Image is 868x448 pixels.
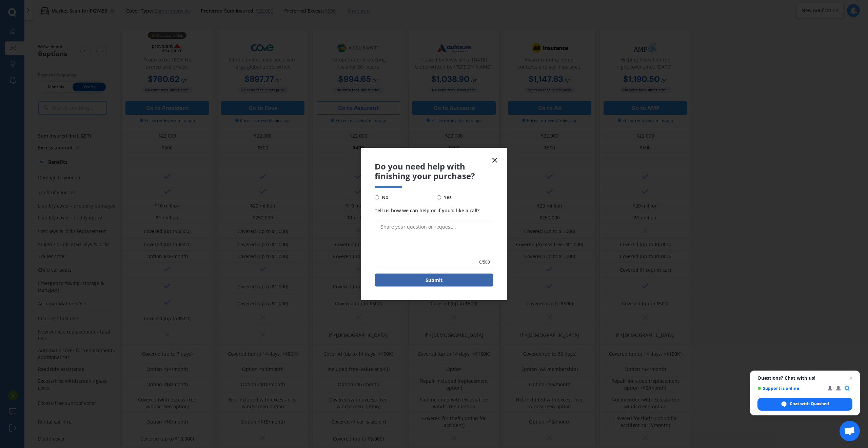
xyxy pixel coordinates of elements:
span: Support is online [757,386,823,391]
span: No [379,193,389,201]
span: 0 / 500 [479,259,490,266]
span: Tell us how we can help or if you'd like a call? [375,207,479,214]
span: Chat with Quashed [790,401,829,407]
button: Submit [375,274,493,287]
span: Do you need help with finishing your purchase? [375,161,493,181]
span: Questions? Chat with us! [757,375,852,381]
input: Yes [437,195,441,199]
div: Chat with Quashed [757,398,852,411]
div: Open chat [840,421,860,441]
input: No [375,195,379,199]
span: Close chat [847,374,855,382]
span: Yes [441,193,452,201]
